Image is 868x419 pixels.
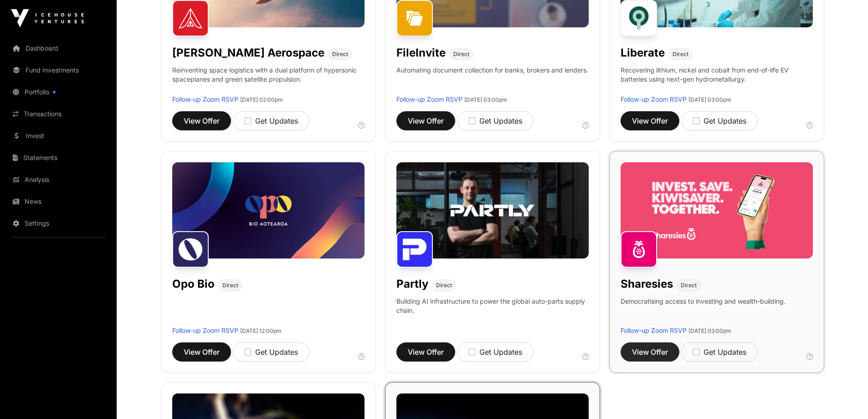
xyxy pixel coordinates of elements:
div: Get Updates [693,115,746,126]
img: Partly-Banner.jpg [396,162,589,259]
span: Direct [453,51,469,58]
div: Get Updates [468,115,522,126]
span: Direct [681,282,697,289]
a: Follow-up Zoom RSVP [172,95,238,103]
span: Direct [436,282,452,289]
button: View Offer [172,111,231,130]
h1: Opo Bio [172,277,215,291]
span: View Offer [184,347,220,357]
a: Statements [7,148,109,168]
span: [DATE] 02:00pm [240,96,283,103]
img: Partly [396,231,433,268]
p: Democratising access to investing and wealth-building. [621,297,786,326]
button: Get Updates [681,342,758,362]
h1: Sharesies [621,277,673,291]
button: View Offer [396,111,455,130]
button: View Offer [621,111,679,130]
a: Portfolio [7,82,109,102]
a: Dashboard [7,38,109,58]
h1: [PERSON_NAME] Aerospace [172,46,324,60]
button: Get Updates [681,111,758,130]
button: View Offer [621,342,679,362]
h1: FileInvite [396,46,446,60]
a: Fund Investments [7,60,109,80]
p: Automating document collection for banks, brokers and lenders. [396,66,588,95]
button: View Offer [396,342,455,362]
div: Get Updates [693,347,746,357]
p: Reinventing space logistics with a dual platform of hypersonic spaceplanes and green satellite pr... [172,66,365,95]
a: Follow-up Zoom RSVP [396,95,462,103]
p: Building AI infrastructure to power the global auto-parts supply chain. [396,297,589,326]
button: Get Updates [457,342,534,362]
span: [DATE] 03:00pm [688,96,731,103]
div: Get Updates [244,347,298,357]
iframe: Chat Widget [822,375,868,419]
img: Icehouse Ventures Logo [11,9,84,27]
a: Settings [7,213,109,233]
span: View Offer [408,347,444,357]
span: Direct [673,51,688,58]
h1: Partly [396,277,428,291]
button: Get Updates [233,111,309,130]
h1: Liberate [621,46,665,60]
img: Opo-Bio-Banner.jpg [172,162,365,259]
button: View Offer [172,342,231,362]
img: Opo Bio [172,231,209,268]
div: Get Updates [468,347,522,357]
a: Follow-up Zoom RSVP [621,95,687,103]
span: View Offer [632,347,668,357]
span: View Offer [408,115,444,126]
a: Invest [7,126,109,146]
p: Recovering lithium, nickel and cobalt from end-of-life EV batteries using next-gen hydrometallurgy. [621,66,813,95]
a: Transactions [7,104,109,124]
button: Get Updates [457,111,534,130]
a: Follow-up Zoom RSVP [172,326,238,334]
img: Sharesies [621,231,657,268]
button: Get Updates [233,342,309,362]
a: Analysis [7,170,109,190]
span: Direct [222,282,238,289]
span: Direct [332,51,348,58]
a: News [7,191,109,212]
span: [DATE] 03:00pm [688,327,731,334]
a: Follow-up Zoom RSVP [621,326,687,334]
div: Get Updates [244,115,298,126]
span: [DATE] 12:00pm [240,327,282,334]
img: Sharesies-Banner.jpg [621,162,813,259]
span: View Offer [632,115,668,126]
span: View Offer [184,115,220,126]
span: [DATE] 03:00pm [464,96,507,103]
